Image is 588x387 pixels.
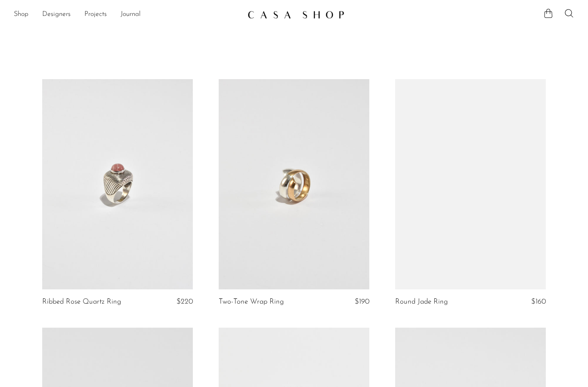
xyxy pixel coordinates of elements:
[84,9,107,20] a: Projects
[395,298,448,306] a: Round Jade Ring
[531,298,546,305] span: $160
[219,298,284,306] a: Two-Tone Wrap Ring
[176,298,193,305] span: $220
[42,298,121,306] a: Ribbed Rose Quartz Ring
[14,9,28,20] a: Shop
[14,7,241,22] ul: NEW HEADER MENU
[14,7,241,22] nav: Desktop navigation
[121,9,141,20] a: Journal
[42,9,71,20] a: Designers
[355,298,369,305] span: $190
